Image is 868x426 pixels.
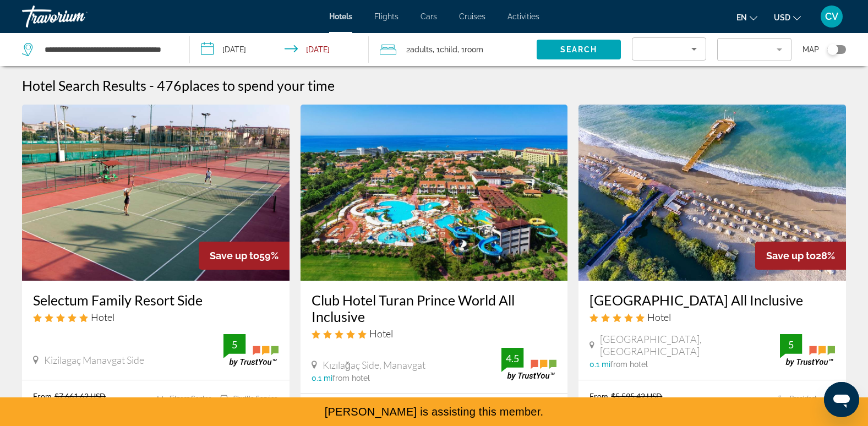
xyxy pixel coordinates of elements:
[332,374,370,383] span: from hotel
[459,12,485,21] a: Cruises
[374,12,398,21] a: Flights
[824,382,859,417] iframe: Button to launch messaging window
[736,9,757,25] button: Change language
[780,338,802,351] div: 5
[641,42,697,56] mat-select: Sort by
[33,391,52,401] span: From
[182,77,335,94] span: places to spend your time
[22,77,146,94] h1: Hotel Search Results
[589,360,610,369] span: 0.1 mi
[755,242,846,270] div: 28%
[22,2,132,31] a: Travorium
[611,391,662,401] del: $5,595.42 USD
[325,406,544,418] span: [PERSON_NAME] is assisting this member.
[440,45,457,54] span: Child
[819,45,846,54] button: Toggle map
[589,391,608,401] span: From
[323,359,425,371] span: Kızılağaç Side, Manavgat
[157,77,335,94] h2: 476
[33,292,279,308] a: Selectum Family Resort Side
[578,105,846,281] img: Hotel image
[149,77,154,94] span: -
[215,391,279,405] li: Shuttle Service
[54,391,106,401] del: $7,661.62 USD
[560,45,598,54] span: Search
[33,311,279,323] div: 5 star Hotel
[22,105,290,281] img: Hotel image
[736,13,747,22] span: en
[600,333,780,357] span: [GEOGRAPHIC_DATA], [GEOGRAPHIC_DATA]
[329,12,352,21] a: Hotels
[501,348,556,380] img: trustyou-badge.svg
[501,352,523,365] div: 4.5
[312,327,557,340] div: 5 star Hotel
[190,33,369,66] button: Check-in date: Oct 13, 2025 Check-out date: Oct 25, 2025
[465,45,483,54] span: Room
[433,42,457,57] span: , 1
[803,42,819,57] span: Map
[780,334,835,367] img: trustyou-badge.svg
[223,338,245,351] div: 5
[369,327,393,340] span: Hotel
[589,292,835,308] a: [GEOGRAPHIC_DATA] All Inclusive
[717,37,791,62] button: Filter
[410,45,433,54] span: Adults
[610,360,648,369] span: from hotel
[589,311,835,323] div: 5 star Hotel
[223,334,279,367] img: trustyou-badge.svg
[507,12,539,21] a: Activities
[421,12,437,21] a: Cars
[825,11,838,22] span: CV
[91,311,114,323] span: Hotel
[312,374,332,383] span: 0.1 mi
[774,13,790,22] span: USD
[537,40,621,59] button: Search
[369,33,537,66] button: Travelers: 2 adults, 1 child
[312,292,557,325] a: Club Hotel Turan Prince World All Inclusive
[766,250,816,261] span: Save up to
[406,42,433,57] span: 2
[301,105,568,281] img: Hotel image
[151,391,215,405] li: Fitness Center
[199,242,290,270] div: 59%
[774,9,801,25] button: Change currency
[44,354,144,366] span: Kizilagaç Manavgat Side
[457,42,483,57] span: , 1
[647,311,671,323] span: Hotel
[210,250,259,261] span: Save up to
[817,5,846,28] button: User Menu
[771,391,835,405] li: Breakfast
